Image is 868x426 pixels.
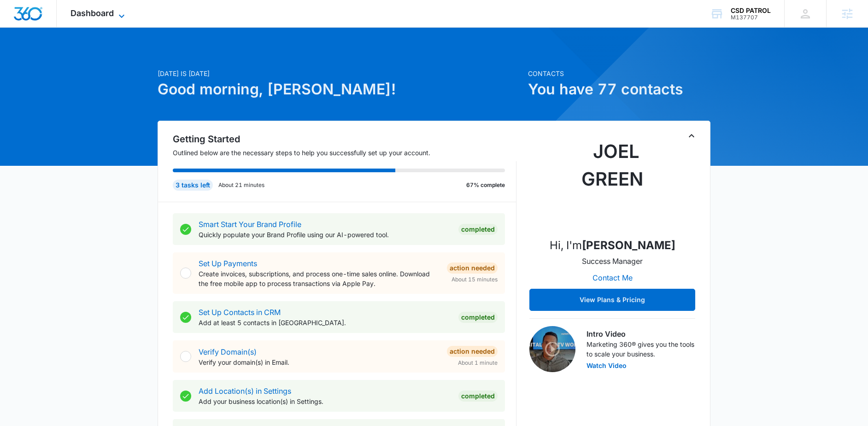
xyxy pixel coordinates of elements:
a: Verify Domain(s) [199,347,257,356]
h3: Intro Video [586,328,695,339]
button: Watch Video [586,362,627,369]
a: Smart Start Your Brand Profile [199,220,301,229]
span: About 1 minute [458,359,498,367]
p: Quickly populate your Brand Profile using our AI-powered tool. [199,230,451,239]
a: Add Location(s) in Settings [199,386,291,396]
div: Completed [458,391,498,402]
h2: Getting Started [173,132,516,146]
div: Action Needed [447,263,498,274]
p: Marketing 360® gives you the tools to scale your business. [586,339,695,359]
img: Intro Video [529,326,575,372]
img: Joel Green [566,138,658,230]
p: Verify your domain(s) in Email. [199,357,440,367]
p: Create invoices, subscriptions, and process one-time sales online. Download the free mobile app t... [199,269,440,288]
span: Dashboard [70,8,114,18]
p: [DATE] is [DATE] [158,69,522,78]
p: 67% complete [466,181,505,189]
div: account name [731,7,771,14]
span: About 15 minutes [452,275,498,284]
p: Contacts [528,69,710,78]
h1: You have 77 contacts [528,78,710,100]
strong: [PERSON_NAME] [582,239,675,252]
div: account id [731,14,771,21]
div: Action Needed [447,346,498,357]
p: Hi, I'm [550,237,675,254]
div: Completed [458,312,498,323]
p: About 21 minutes [218,181,264,189]
button: Contact Me [583,267,642,289]
p: Success Manager [582,256,643,267]
p: Add at least 5 contacts in [GEOGRAPHIC_DATA]. [199,318,451,327]
p: Add your business location(s) in Settings. [199,397,451,406]
div: 3 tasks left [173,180,213,191]
h1: Good morning, [PERSON_NAME]! [158,78,522,100]
button: Toggle Collapse [686,130,697,141]
a: Set Up Contacts in CRM [199,308,281,317]
div: Completed [458,224,498,235]
p: Outlined below are the necessary steps to help you successfully set up your account. [173,148,516,158]
button: View Plans & Pricing [529,289,695,311]
a: Set Up Payments [199,259,257,268]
